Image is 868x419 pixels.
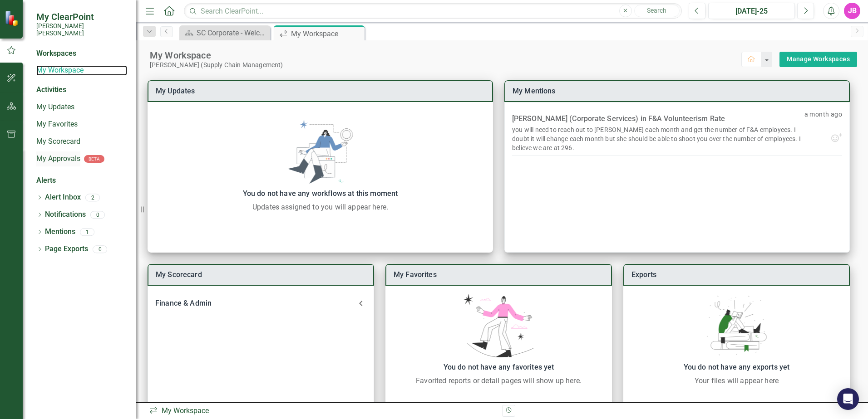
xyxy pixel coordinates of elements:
[184,3,682,19] input: Search ClearPoint...
[837,388,859,410] div: Open Intercom Messenger
[45,192,81,203] a: Alert Inbox
[512,125,804,152] div: you will need to reach out to [PERSON_NAME] each month and get the number of F&A employees. I dou...
[36,85,127,95] div: Activities
[36,136,127,147] a: My Scorecard
[5,10,20,26] img: ClearPoint Strategy
[156,270,202,279] a: My Scorecard
[628,375,845,386] div: Your files will appear here
[628,361,845,374] div: You do not have any exports yet
[36,65,127,76] a: My Workspace
[708,3,795,19] button: [DATE]-25
[647,7,666,14] span: Search
[197,27,268,39] div: SC Corporate - Welcome to ClearPoint
[150,49,741,61] div: My Workspace
[804,110,842,132] p: a month ago
[182,27,268,39] a: SC Corporate - Welcome to ClearPoint
[390,375,607,386] div: Favorited reports or detail pages will show up here.
[36,119,127,130] a: My Favorites
[85,194,100,201] div: 2
[152,202,488,213] div: Updates assigned to you will appear here.
[390,361,607,374] div: You do not have any favorites yet
[156,87,195,95] a: My Updates
[513,87,556,95] a: My Mentions
[155,297,355,310] div: Finance & Admin
[779,52,857,67] button: Manage Workspaces
[152,187,488,200] div: You do not have any workflows at this moment
[291,28,362,39] div: My Workspace
[631,270,656,279] a: Exports
[648,114,725,123] a: F&A Volunteerism Rate
[36,49,76,59] div: Workspaces
[84,155,104,163] div: BETA
[844,3,860,19] button: JB
[148,293,374,313] div: Finance & Admin
[787,54,850,65] a: Manage Workspaces
[512,112,725,125] div: [PERSON_NAME] (Corporate Services) in
[36,175,127,186] div: Alerts
[45,227,75,237] a: Mentions
[36,11,127,22] span: My ClearPoint
[149,406,495,416] div: My Workspace
[45,209,86,220] a: Notifications
[394,270,437,279] a: My Favorites
[36,22,127,37] small: [PERSON_NAME] [PERSON_NAME]
[90,211,105,219] div: 0
[779,52,857,67] div: split button
[36,102,127,112] a: My Updates
[80,228,94,236] div: 1
[93,245,107,253] div: 0
[150,61,741,69] div: [PERSON_NAME] (Supply Chain Management)
[45,244,88,254] a: Page Exports
[36,154,80,164] a: My Approvals
[634,5,680,17] button: Search
[711,6,792,17] div: [DATE]-25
